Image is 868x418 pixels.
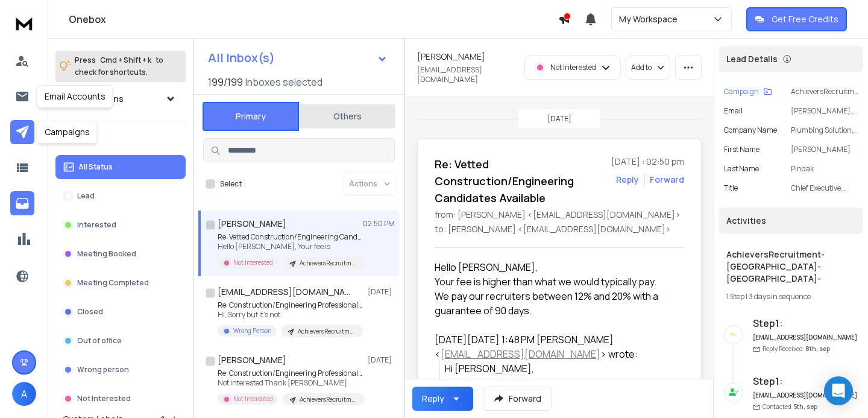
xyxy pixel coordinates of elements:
h1: AchieversRecruitment-[GEOGRAPHIC_DATA]- [GEOGRAPHIC_DATA]- [726,249,856,285]
button: Not Interested [55,387,186,411]
button: A [12,382,36,406]
span: 199 / 199 [208,75,243,89]
button: All Status [55,155,186,179]
p: Not interested Thank [PERSON_NAME] [218,378,362,388]
button: All Inbox(s) [198,46,397,70]
p: Chief Executive Officer [791,183,858,193]
p: Not Interested [233,258,273,267]
p: Company Name [724,125,777,135]
p: Lead Details [726,53,778,65]
div: | [726,292,856,302]
p: Add to [631,63,652,72]
h1: All Inbox(s) [208,52,275,64]
p: title [724,183,738,193]
p: Not Interested [233,394,273,404]
p: Hello [PERSON_NAME], Your fee is [218,242,362,252]
p: from: [PERSON_NAME] <[EMAIL_ADDRESS][DOMAIN_NAME]> [435,209,684,221]
p: [DATE] [547,114,571,124]
p: AchieversRecruitment-[US_STATE]- [298,327,356,336]
h6: [EMAIL_ADDRESS][DOMAIN_NAME] [753,333,858,342]
p: [PERSON_NAME][EMAIL_ADDRESS][DOMAIN_NAME] [791,106,858,116]
button: Out of office [55,329,186,353]
h1: [EMAIL_ADDRESS][DOMAIN_NAME] [218,286,350,298]
p: Wrong Person [233,326,271,335]
p: Get Free Credits [772,13,838,25]
h3: Filters [55,131,186,148]
p: AchieversRecruitment-[US_STATE]- [300,395,357,404]
p: Not Interested [77,394,131,404]
p: [EMAIL_ADDRESS][DOMAIN_NAME] [417,65,517,84]
span: 5th, sep [794,402,817,411]
span: Cmd + Shift + k [98,53,153,67]
p: AchieversRecruitment-[GEOGRAPHIC_DATA]- [GEOGRAPHIC_DATA]- [791,87,858,97]
button: Primary [203,102,299,131]
h1: Re: Vetted Construction/Engineering Candidates Available [435,156,604,206]
div: Your fee is higher than what we would typically pay. [435,274,675,289]
p: [PERSON_NAME] [791,145,858,154]
button: Interested [55,213,186,237]
div: [DATE][DATE] 1:48 PM [PERSON_NAME] < > wrote: [435,332,675,361]
p: Interested [77,220,116,230]
button: Reply [412,387,473,411]
label: Select [220,179,242,189]
h6: Step 1 : [753,316,858,331]
h1: Onebox [69,12,558,27]
p: [DATE] [368,287,395,297]
h3: Inboxes selected [245,75,322,89]
p: Email [724,106,743,116]
button: Forward [483,387,552,411]
p: Reply Received [763,344,830,353]
div: Campaigns [37,121,98,144]
div: Email Accounts [37,85,113,108]
p: Not Interested [550,63,596,72]
p: Wrong person [77,365,129,375]
div: Open Intercom Messenger [824,376,853,405]
p: 02:50 PM [363,219,395,229]
button: Meeting Booked [55,242,186,266]
button: Closed [55,300,186,324]
p: Lead [77,191,95,201]
div: We pay our recruiters between 12% and 20% with a guarantee of 90 days. [435,289,675,318]
p: Re: Construction/Engineering Professionals Available [218,300,362,310]
img: logo [12,12,36,34]
p: to: [PERSON_NAME] <[EMAIL_ADDRESS][DOMAIN_NAME]> [435,223,684,235]
button: Wrong person [55,358,186,382]
div: Hello [PERSON_NAME], [435,260,675,274]
button: Lead [55,184,186,208]
a: [EMAIL_ADDRESS][DOMAIN_NAME] [441,347,600,361]
p: Meeting Booked [77,249,136,259]
p: Last Name [724,164,759,174]
button: Others [299,103,395,130]
p: Out of office [77,336,122,346]
span: 8th, sep [805,344,830,353]
button: Get Free Credits [746,7,847,31]
h1: [PERSON_NAME] [218,218,286,230]
button: Reply [616,174,639,186]
h1: [PERSON_NAME] [417,51,485,63]
button: Meeting Completed [55,271,186,295]
p: [DATE] : 02:50 pm [611,156,684,168]
button: All Campaigns [55,87,186,111]
h6: Step 1 : [753,374,858,388]
span: 1 Step [726,291,744,302]
p: Pindak [791,164,858,174]
p: Hi, Sorry but it’s not [218,310,362,320]
div: Hi [PERSON_NAME], [445,361,675,376]
p: Re: Construction/Engineering Professionals Available [218,369,362,378]
p: Closed [77,307,103,317]
p: [DATE] [368,355,395,365]
p: Press to check for shortcuts. [75,54,163,78]
h1: [PERSON_NAME] [218,354,286,366]
span: 3 days in sequence [749,291,811,302]
p: First Name [724,145,759,154]
h6: [EMAIL_ADDRESS][DOMAIN_NAME] [753,391,858,400]
button: Campaign [724,87,772,97]
p: AchieversRecruitment-[GEOGRAPHIC_DATA]- [GEOGRAPHIC_DATA]- [300,259,357,268]
div: Activities [719,207,863,234]
p: My Workspace [619,13,682,25]
p: Meeting Completed [77,278,149,288]
p: Contacted [763,402,817,411]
